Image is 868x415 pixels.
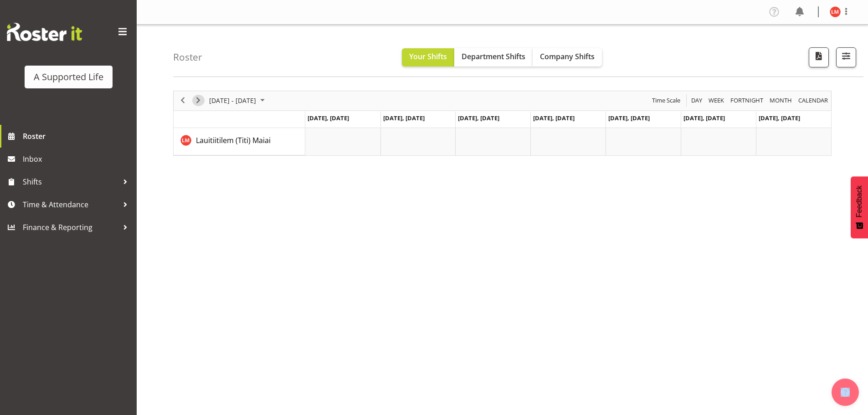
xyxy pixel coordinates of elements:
button: Next [192,95,205,106]
span: Week [708,95,725,106]
td: Lauitiitilem (Titi) Maiai resource [174,128,305,155]
button: Your Shifts [402,48,454,67]
button: Feedback - Show survey [851,176,868,238]
div: Timeline Week of May 5, 2025 [173,91,832,156]
div: next period [190,91,206,110]
span: [DATE], [DATE] [608,114,650,122]
span: Finance & Reporting [23,220,118,234]
span: Department Shifts [462,51,525,61]
table: Timeline Week of May 5, 2025 [305,128,831,155]
div: previous period [175,91,190,110]
span: Feedback [855,185,863,217]
span: [DATE], [DATE] [308,114,349,122]
span: Time Scale [651,95,681,106]
img: help-xxl-2.png [841,388,850,397]
button: Filter Shifts [836,47,856,67]
span: Day [690,95,703,106]
span: Time & Attendance [23,198,118,211]
span: [DATE], [DATE] [533,114,575,122]
span: Your Shifts [409,51,447,61]
button: Fortnight [729,95,765,106]
img: Rosterit website logo [7,23,82,41]
button: Timeline Week [707,95,726,106]
span: Inbox [23,152,132,166]
button: Timeline Month [768,95,794,106]
button: Previous [177,95,189,106]
button: Department Shifts [454,48,533,67]
span: Shifts [23,175,118,189]
span: calendar [797,95,829,106]
span: [DATE] - [DATE] [208,95,257,106]
button: Time Scale [651,95,682,106]
div: A Supported Life [34,70,103,84]
button: September 2025 [208,95,269,106]
span: [DATE], [DATE] [383,114,425,122]
div: May 05 - 11, 2025 [206,91,270,110]
span: Fortnight [729,95,764,106]
button: Month [797,95,830,106]
span: Company Shifts [540,51,595,61]
span: [DATE], [DATE] [683,114,725,122]
button: Timeline Day [690,95,704,106]
span: Roster [23,129,132,143]
a: Lauitiitilem (Titi) Maiai [196,135,271,146]
span: [DATE], [DATE] [458,114,499,122]
button: Company Shifts [533,48,602,67]
span: Month [769,95,793,106]
span: [DATE], [DATE] [759,114,800,122]
h4: Roster [173,52,202,62]
button: Download a PDF of the roster according to the set date range. [809,47,829,67]
img: lauitiiti-maiai11485.jpg [830,6,841,17]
